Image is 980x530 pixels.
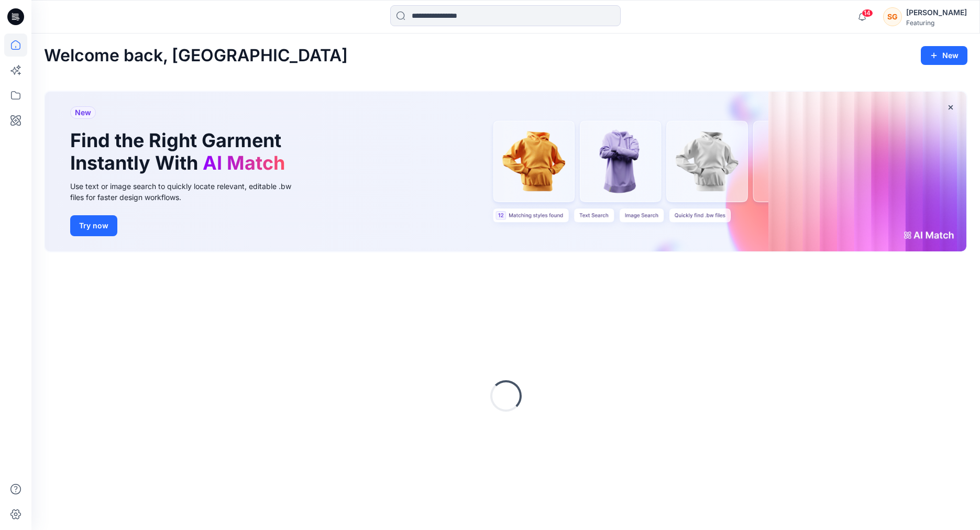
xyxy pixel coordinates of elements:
button: Try now [70,215,117,236]
span: New [75,106,91,119]
div: Featuring [906,19,967,27]
span: AI Match [203,151,285,174]
span: 14 [862,9,873,17]
div: [PERSON_NAME] [906,6,967,19]
div: Use text or image search to quickly locate relevant, editable .bw files for faster design workflows. [70,181,306,203]
h2: Welcome back, [GEOGRAPHIC_DATA] [44,46,348,65]
div: SG [883,7,902,26]
h1: Find the Right Garment Instantly With [70,129,290,174]
button: New [921,46,967,65]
